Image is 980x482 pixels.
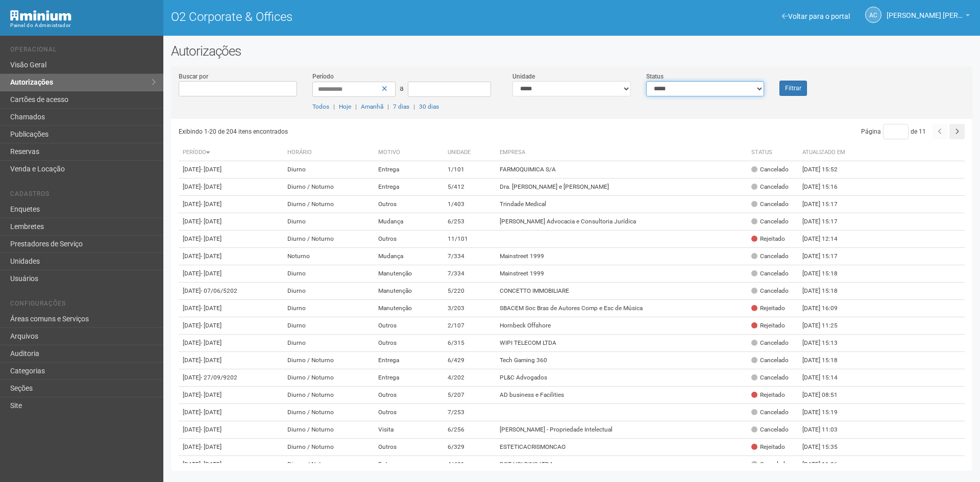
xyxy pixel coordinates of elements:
[283,248,374,265] td: Noturno
[374,144,444,161] th: Motivo
[496,456,747,473] td: DGT HOLDING LTDA
[798,300,854,317] td: [DATE] 16:09
[444,421,496,439] td: 6/256
[751,373,789,382] div: Cancelado
[496,283,747,300] td: CONCETTO IMMOBILIARE
[798,161,854,179] td: [DATE] 15:52
[798,248,854,265] td: [DATE] 15:17
[283,213,374,231] td: Diurno
[201,305,222,312] span: - [DATE]
[179,265,283,283] td: [DATE]
[171,10,564,23] h1: O2 Corporate & Offices
[201,426,222,433] span: - [DATE]
[374,369,444,387] td: Entrega
[283,317,374,335] td: Diurno
[201,200,222,208] span: - [DATE]
[496,421,747,439] td: [PERSON_NAME] - Propriedade Intelectual
[179,369,283,387] td: [DATE]
[179,213,283,231] td: [DATE]
[751,339,789,347] div: Cancelado
[374,335,444,352] td: Outros
[798,369,854,387] td: [DATE] 15:14
[374,352,444,369] td: Entrega
[751,356,789,365] div: Cancelado
[283,300,374,317] td: Diurno
[444,387,496,404] td: 5/207
[779,81,807,96] button: Filtrar
[496,265,747,283] td: Mainstreet 1999
[179,439,283,456] td: [DATE]
[179,248,283,265] td: [DATE]
[283,387,374,404] td: Diurno / Noturno
[751,183,789,191] div: Cancelado
[10,10,71,21] img: Minium
[798,231,854,248] td: [DATE] 12:14
[751,269,789,278] div: Cancelado
[782,12,850,20] a: Voltar para o portal
[798,456,854,473] td: [DATE] 11:26
[374,404,444,421] td: Outros
[419,103,439,110] a: 30 dias
[374,213,444,231] td: Mudança
[179,300,283,317] td: [DATE]
[444,369,496,387] td: 4/202
[444,317,496,335] td: 2/107
[179,196,283,213] td: [DATE]
[283,265,374,283] td: Diurno
[444,248,496,265] td: 7/334
[798,439,854,456] td: [DATE] 15:35
[333,103,335,110] span: |
[283,335,374,352] td: Diurno
[374,300,444,317] td: Manutenção
[496,248,747,265] td: Mainstreet 1999
[444,196,496,213] td: 1/403
[747,144,798,161] th: Status
[444,179,496,196] td: 5/412
[496,144,747,161] th: Empresa
[887,2,963,19] span: Ana Carla de Carvalho Silva
[444,352,496,369] td: 6/429
[751,200,789,209] div: Cancelado
[179,335,283,352] td: [DATE]
[10,300,156,311] li: Configurações
[179,72,208,81] label: Buscar por
[374,248,444,265] td: Mudança
[444,265,496,283] td: 7/334
[413,103,415,110] span: |
[798,335,854,352] td: [DATE] 15:13
[312,103,329,110] a: Todos
[400,84,404,92] span: a
[355,103,357,110] span: |
[374,283,444,300] td: Manutenção
[496,439,747,456] td: ESTETICACRISMONCAO
[496,352,747,369] td: Tech Gaming 360
[374,179,444,196] td: Entrega
[751,391,785,399] div: Rejeitado
[201,166,222,173] span: - [DATE]
[283,196,374,213] td: Diurno / Noturno
[865,7,881,23] a: AC
[201,287,237,294] span: - 07/06/5202
[201,322,222,329] span: - [DATE]
[887,13,970,21] a: [PERSON_NAME] [PERSON_NAME]
[312,72,334,81] label: Período
[798,317,854,335] td: [DATE] 11:25
[374,387,444,404] td: Outros
[374,231,444,248] td: Outros
[283,456,374,473] td: Diurno / Noturno
[283,439,374,456] td: Diurno / Noturno
[798,352,854,369] td: [DATE] 15:18
[374,196,444,213] td: Outros
[179,179,283,196] td: [DATE]
[339,103,351,110] a: Hoje
[374,439,444,456] td: Outros
[201,391,222,398] span: - [DATE]
[751,252,789,261] div: Cancelado
[201,218,222,225] span: - [DATE]
[179,283,283,300] td: [DATE]
[283,144,374,161] th: Horário
[283,283,374,300] td: Diurno
[751,165,789,174] div: Cancelado
[798,265,854,283] td: [DATE] 15:18
[444,283,496,300] td: 5/220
